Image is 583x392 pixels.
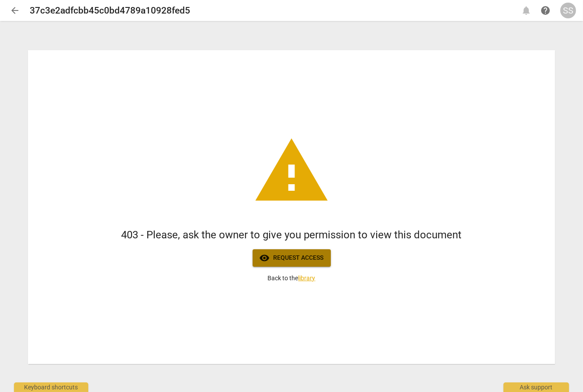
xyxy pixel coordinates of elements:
[538,3,553,18] a: Help
[260,253,324,263] span: Request access
[503,382,569,392] div: Ask support
[253,249,331,267] button: Request access
[14,382,88,392] div: Keyboard shortcuts
[252,132,331,210] span: warning
[10,5,20,16] span: arrow_back
[268,274,316,283] p: Back to the
[298,275,316,282] a: library
[560,3,576,18] button: SS
[30,5,190,16] h2: 37c3e2adfcbb45c0bd4789a10928fed5
[540,5,551,16] span: help
[260,253,270,263] span: visibility
[121,228,462,242] h1: 403 - Please, ask the owner to give you permission to view this document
